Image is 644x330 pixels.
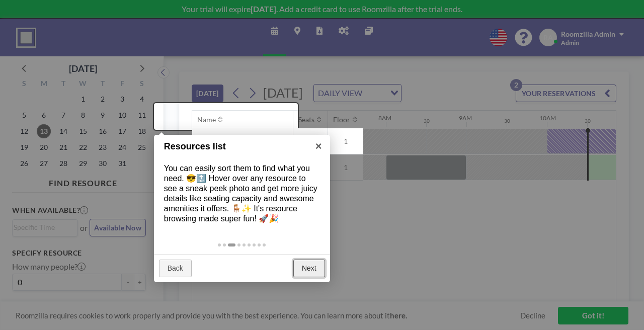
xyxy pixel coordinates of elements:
[164,140,304,153] h1: Resources list
[159,260,192,278] a: Back
[154,153,330,234] div: You can easily sort them to find what you need. 😎🔝 Hover over any resource to see a sneak peek ph...
[293,260,325,278] a: Next
[328,137,363,146] span: 1
[307,135,330,157] a: ×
